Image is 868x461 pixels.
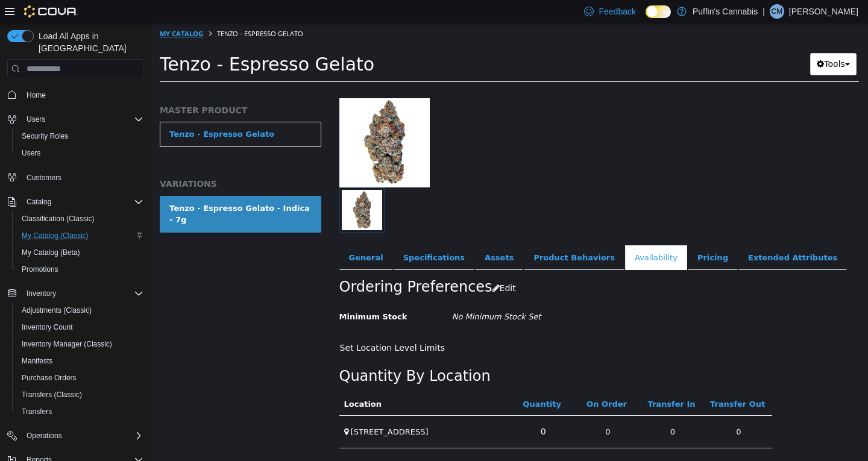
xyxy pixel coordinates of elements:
span: Customers [27,173,61,183]
h5: MASTER PRODUCT [9,82,171,93]
button: Operations [22,428,67,443]
a: Transfer In [497,377,547,386]
button: Set Location Level Limits [189,314,301,336]
span: Users [22,112,143,127]
button: Transfers [12,403,148,420]
a: Security Roles [17,129,73,143]
span: Operations [22,428,143,443]
h2: Ordering Preferences [189,255,342,274]
span: Tenzo - Espresso Gelato [9,31,224,52]
span: My Catalog (Beta) [22,248,80,257]
span: Security Roles [17,129,143,143]
a: Purchase Orders [17,371,81,385]
a: On Order [436,377,479,386]
div: Curtis Muir [770,4,784,19]
span: Manifests [17,354,143,368]
span: Dark Mode [646,18,646,19]
span: Security Roles [22,131,68,141]
span: My Catalog (Classic) [17,228,143,243]
span: Adjustments (Classic) [22,306,92,315]
span: Purchase Orders [22,373,77,383]
span: Users [22,148,40,158]
a: General [189,222,242,248]
i: No Minimum Stock Set [301,289,391,298]
a: Users [17,146,45,160]
span: Classification (Classic) [17,212,143,226]
span: Transfers (Classic) [22,390,82,400]
h2: Quantity By Location [189,344,340,363]
span: Transfers [22,407,52,416]
a: My Catalog (Beta) [17,245,85,260]
span: Inventory Manager (Classic) [22,339,112,349]
a: Tenzo - Espresso Gelato [9,99,171,124]
a: Quantity [372,377,413,386]
button: Classification (Classic) [12,210,148,227]
span: Load All Apps in [GEOGRAPHIC_DATA] [34,30,143,54]
button: Adjustments (Classic) [12,302,148,319]
img: Cova [24,5,78,17]
button: Manifests [12,353,148,369]
button: Purchase Orders [12,369,148,386]
a: Specifications [243,222,324,248]
a: Transfers [17,404,57,419]
button: Users [2,111,148,128]
a: Extended Attributes [588,222,696,248]
span: Tenzo - Espresso Gelato [66,6,153,15]
img: 150 [189,74,279,165]
button: Users [22,112,50,127]
a: Customers [22,171,66,185]
a: Pricing [537,222,587,248]
button: Catalog [2,193,148,210]
a: Product Behaviors [373,222,474,248]
a: Promotions [17,262,63,277]
span: Feedback [599,5,635,17]
span: My Catalog (Beta) [17,245,143,260]
button: Catalog [22,195,56,209]
button: Security Roles [12,128,148,145]
a: Manifests [17,354,57,368]
span: Catalog [27,197,51,207]
span: Inventory [27,289,56,298]
button: Inventory [2,285,148,302]
span: Purchase Orders [17,371,143,385]
button: Transfers (Classic) [12,386,148,403]
button: My Catalog (Classic) [12,227,148,244]
span: Promotions [22,265,58,274]
span: Manifests [22,356,52,366]
span: Customers [22,170,143,185]
span: Users [17,146,143,160]
span: Users [27,114,45,124]
span: Minimum Stock [189,289,257,298]
button: Tools [659,30,706,52]
span: Home [22,87,143,102]
button: Customers [2,169,148,186]
span: Inventory Count [17,320,143,334]
span: Transfers [17,404,143,419]
span: Catalog [22,195,143,209]
a: Transfers (Classic) [17,387,87,402]
div: Tenzo - Espresso Gelato - Indica - 7g [19,180,161,203]
button: Inventory Manager (Classic) [12,336,148,353]
p: | [763,4,765,19]
button: Inventory Count [12,319,148,336]
a: Availability [474,222,536,248]
span: Adjustments (Classic) [17,303,143,318]
span: Inventory [22,286,143,301]
button: My Catalog (Beta) [12,244,148,261]
a: Classification (Classic) [17,212,99,226]
h5: VARIATIONS [9,155,171,166]
span: Home [27,90,46,100]
a: Adjustments (Classic) [17,303,96,318]
button: Location [193,375,233,387]
span: Inventory Count [22,322,73,332]
button: Edit [342,255,371,276]
span: Promotions [17,262,143,277]
a: Inventory Count [17,320,78,334]
a: Assets [324,222,373,248]
a: Inventory Manager (Classic) [17,337,117,351]
span: Classification (Classic) [22,214,95,224]
a: Home [22,88,51,102]
span: Inventory Manager (Classic) [17,337,143,351]
span: Operations [27,431,62,441]
input: Dark Mode [646,5,671,18]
